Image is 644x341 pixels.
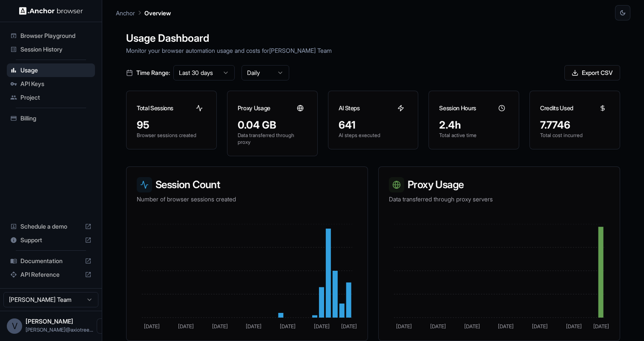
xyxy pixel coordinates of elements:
span: Documentation [20,257,81,265]
div: 95 [137,118,206,132]
h3: Session Count [137,177,357,192]
h3: Proxy Usage [238,104,270,112]
tspan: [DATE] [464,323,480,330]
p: Data transferred through proxy [238,132,307,146]
p: Data transferred through proxy servers [389,195,609,203]
tspan: [DATE] [178,323,194,330]
button: Export CSV [564,65,620,80]
h3: Total Sessions [137,104,173,112]
div: Support [7,233,95,247]
span: Billing [20,114,92,123]
span: Session History [20,45,92,54]
p: Total cost incurred [540,132,609,139]
tspan: [DATE] [246,323,262,330]
p: Monitor your browser automation usage and costs for [PERSON_NAME] Team [126,46,620,55]
tspan: [DATE] [430,323,446,330]
tspan: [DATE] [341,323,357,330]
div: Session History [7,43,95,56]
tspan: [DATE] [396,323,412,330]
h3: Proxy Usage [389,177,609,192]
div: Usage [7,63,95,77]
div: Schedule a demo [7,220,95,233]
div: Billing [7,112,95,125]
p: Browser sessions created [137,132,206,139]
div: 0.04 GB [238,118,307,132]
span: Support [20,236,81,244]
tspan: [DATE] [566,323,582,330]
div: Browser Playground [7,29,95,43]
div: Project [7,91,95,104]
div: Documentation [7,254,95,268]
span: Browser Playground [20,32,92,40]
tspan: [DATE] [144,323,160,330]
div: 2.4h [439,118,509,132]
h3: Credits Used [540,104,573,112]
div: API Reference [7,268,95,281]
span: Schedule a demo [20,222,81,231]
tspan: [DATE] [212,323,228,330]
span: API Keys [20,80,92,88]
div: V [7,318,22,334]
tspan: [DATE] [532,323,548,330]
tspan: [DATE] [498,323,514,330]
button: Open menu [97,318,112,334]
span: Project [20,93,92,102]
p: Anchor [116,9,135,17]
nav: breadcrumb [116,8,171,17]
span: vipin@axiotree.com [26,327,93,333]
span: Time Range: [136,69,170,77]
tspan: [DATE] [280,323,296,330]
div: API Keys [7,77,95,91]
div: 641 [339,118,408,132]
p: AI steps executed [339,132,408,139]
h1: Usage Dashboard [126,31,620,46]
tspan: [DATE] [593,323,609,330]
p: Total active time [439,132,509,139]
div: 7.7746 [540,118,609,132]
span: Usage [20,66,92,75]
span: Vipin Tanna [26,318,73,325]
img: Anchor Logo [19,7,83,15]
p: Number of browser sessions created [137,195,357,203]
tspan: [DATE] [314,323,330,330]
h3: AI Steps [339,104,360,112]
span: API Reference [20,270,81,279]
h3: Session Hours [439,104,476,112]
p: Overview [144,9,171,17]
